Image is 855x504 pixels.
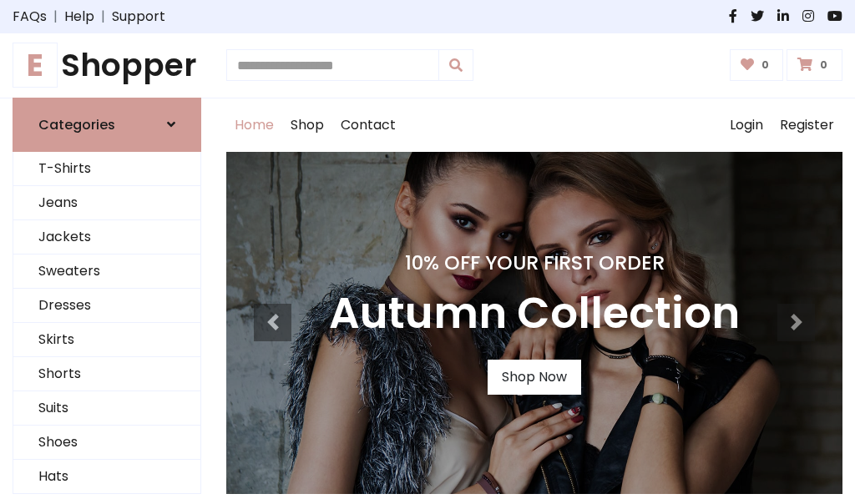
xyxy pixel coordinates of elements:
[488,360,581,395] a: Shop Now
[13,357,200,391] a: Shorts
[13,391,200,426] a: Suits
[329,251,740,275] h4: 10% Off Your First Order
[47,7,64,27] span: |
[13,7,47,27] a: FAQs
[13,289,200,323] a: Dresses
[13,255,200,289] a: Sweaters
[13,323,200,357] a: Skirts
[13,152,200,186] a: T-Shirts
[38,117,115,133] h6: Categories
[282,98,332,152] a: Shop
[787,49,842,81] a: 0
[757,58,773,73] span: 0
[226,98,282,152] a: Home
[332,98,404,152] a: Contact
[13,426,200,460] a: Shoes
[816,58,832,73] span: 0
[13,47,201,84] a: EShopper
[112,7,165,27] a: Support
[13,220,200,255] a: Jackets
[721,98,772,152] a: Login
[13,43,58,88] span: E
[13,460,200,494] a: Hats
[94,7,112,27] span: |
[64,7,94,27] a: Help
[772,98,842,152] a: Register
[13,186,200,220] a: Jeans
[13,98,201,152] a: Categories
[329,288,740,340] h3: Autumn Collection
[730,49,784,81] a: 0
[13,47,201,84] h1: Shopper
